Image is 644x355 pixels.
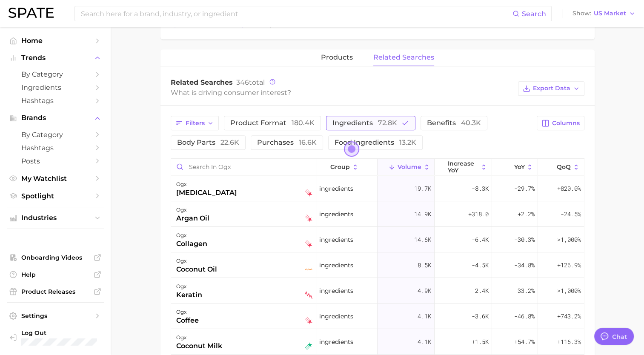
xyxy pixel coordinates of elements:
button: ogxkeratinseasonal declineringredients4.9k-2.4k-33.2%>1,000% [171,278,584,303]
a: Hashtags [7,94,104,107]
span: ingredients [319,183,353,194]
button: YoY [492,159,538,175]
button: ogxcoconut oilseasonal flatingredients8.5k-4.5k-34.8%+126.9% [171,252,584,278]
a: Log out. Currently logged in with e-mail andrew.miller@basf.com. [7,326,104,348]
img: seasonal decliner [305,291,312,299]
span: 4.1k [418,337,431,347]
span: +126.9% [557,260,581,270]
span: Onboarding Videos [21,254,89,261]
div: collagen [176,239,207,249]
span: >1,000% [557,235,581,243]
img: SPATE [9,8,54,18]
a: Onboarding Videos [7,251,104,264]
span: ingredients [319,337,353,347]
span: YoY [514,163,524,170]
span: +116.3% [557,337,581,347]
span: -24.5% [561,209,581,219]
span: Spotlight [21,192,89,200]
span: My Watchlist [21,175,89,183]
span: 16.6k [299,138,317,146]
span: ingredients [319,235,353,245]
span: food ingredients [335,138,416,146]
span: -6.4k [472,235,489,245]
span: ingredients [332,119,397,127]
div: ogx [176,256,217,266]
button: Filters [171,116,219,130]
span: 4.1k [418,311,431,321]
img: falling star [305,240,312,248]
a: by Category [7,68,104,81]
span: ingredients [319,286,353,296]
span: 40.3k [461,119,481,127]
span: -3.6k [472,311,489,321]
button: Trends [7,52,104,64]
span: >1,000% [557,286,581,295]
span: by Category [21,70,89,78]
a: by Category [7,128,104,141]
div: keratin [176,290,202,300]
span: product format [230,119,315,127]
a: Product Releases [7,285,104,298]
span: benefits [427,119,481,127]
button: ogxargan oilfalling staringredients14.9k+318.0+2.2%-24.5% [171,201,584,227]
span: -8.3k [472,183,489,194]
span: -4.5k [472,260,489,270]
span: purchases [257,138,317,146]
a: My Watchlist [7,172,104,185]
button: ogx[MEDICAL_DATA]falling staringredients19.7k-8.3k-29.7%+820.0% [171,176,584,201]
button: increase YoY [435,159,492,175]
span: Help [21,271,89,278]
div: coffee [176,315,199,326]
span: Log Out [21,329,97,337]
span: products [321,54,353,61]
span: Brands [21,114,89,122]
a: Help [7,268,104,281]
span: body parts [177,138,239,146]
img: rising star [305,342,312,350]
span: total [236,78,265,86]
div: ogx [176,179,237,189]
img: falling star [305,317,312,324]
span: ingredients [319,311,353,321]
span: US Market [594,11,626,16]
div: ogx [176,230,207,240]
button: Columns [537,116,584,130]
span: Trends [21,54,89,62]
span: increase YoY [447,160,478,174]
div: ogx [176,281,202,292]
span: 8.5k [418,260,431,270]
button: ogxcollagenfalling staringredients14.6k-6.4k-30.3%>1,000% [171,227,584,252]
span: Hashtags [21,144,89,152]
div: ogx [176,205,209,215]
span: -34.8% [514,260,535,270]
span: +1.5k [472,337,489,347]
button: ogxcoffeefalling staringredients4.1k-3.6k-46.8%+743.2% [171,303,584,329]
span: 346 [236,78,249,86]
div: argan oil [176,213,209,223]
span: Filters [186,120,205,127]
a: Settings [7,309,104,322]
span: Industries [21,214,89,222]
button: Industries [7,212,104,224]
span: -29.7% [514,183,535,194]
span: Ingredients [21,83,89,92]
span: 13.2k [399,138,416,146]
div: coconut milk [176,341,222,351]
img: seasonal flat [305,266,312,273]
span: 180.4k [292,119,315,127]
span: 19.7k [414,183,431,194]
span: -46.8% [514,311,535,321]
span: ingredients [319,260,353,270]
span: +743.2% [557,311,581,321]
input: Search in ogx [171,159,316,175]
div: ogx [176,307,199,317]
span: ingredients [319,209,353,219]
img: falling star [305,215,312,222]
span: +318.0 [468,209,489,219]
span: Volume [398,163,421,170]
span: 22.6k [220,138,239,146]
span: -30.3% [514,235,535,245]
span: Product Releases [21,288,89,295]
span: 14.9k [414,209,431,219]
span: -2.4k [472,286,489,296]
